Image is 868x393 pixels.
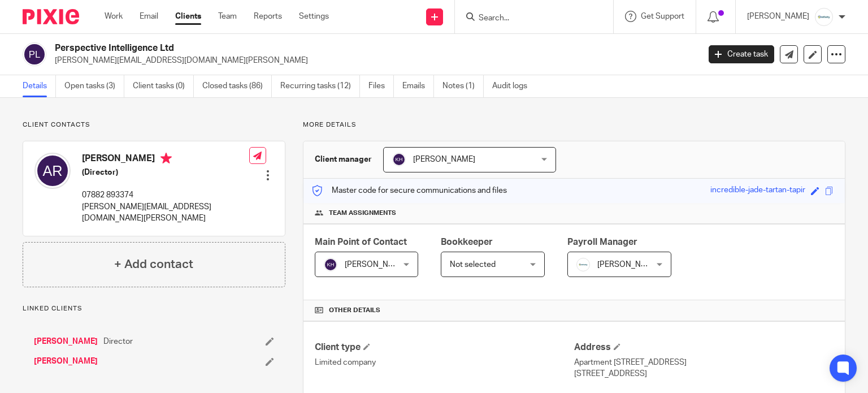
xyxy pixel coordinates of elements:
[280,75,360,97] a: Recurring tasks (12)
[175,11,201,22] a: Clients
[103,336,133,347] span: Director
[303,120,845,129] p: More details
[82,189,249,201] p: 07882 893374
[747,11,809,22] p: [PERSON_NAME]
[450,261,496,269] span: Not selected
[23,75,56,97] a: Details
[597,261,659,269] span: [PERSON_NAME]
[492,75,536,97] a: Audit logs
[55,55,692,66] p: [PERSON_NAME][EMAIL_ADDRESS][DOMAIN_NAME][PERSON_NAME]
[815,8,833,26] img: Infinity%20Logo%20with%20Whitespace%20.png
[218,11,237,22] a: Team
[34,153,71,189] img: svg%3E
[23,304,285,313] p: Linked clients
[82,201,249,224] p: [PERSON_NAME][EMAIL_ADDRESS][DOMAIN_NAME][PERSON_NAME]
[329,306,380,315] span: Other details
[324,258,337,271] img: svg%3E
[478,14,579,24] input: Search
[315,357,574,368] p: Limited company
[345,261,407,269] span: [PERSON_NAME]
[402,75,434,97] a: Emails
[133,75,194,97] a: Client tasks (0)
[574,357,834,368] p: Apartment [STREET_ADDRESS]
[23,120,285,129] p: Client contacts
[34,356,98,367] a: [PERSON_NAME]
[105,11,123,22] a: Work
[413,156,475,163] span: [PERSON_NAME]
[23,9,79,24] img: Pixie
[315,342,574,353] h4: Client type
[254,11,282,22] a: Reports
[329,209,396,218] span: Team assignments
[574,342,834,353] h4: Address
[315,237,407,247] span: Main Point of Contact
[82,167,249,178] h5: (Director)
[641,12,684,20] span: Get Support
[576,258,590,271] img: Infinity%20Logo%20with%20Whitespace%20.png
[299,11,329,22] a: Settings
[160,153,172,164] i: Primary
[567,237,637,247] span: Payroll Manager
[64,75,124,97] a: Open tasks (3)
[202,75,272,97] a: Closed tasks (86)
[312,185,507,196] p: Master code for secure communications and files
[392,153,406,166] img: svg%3E
[140,11,158,22] a: Email
[23,42,46,66] img: svg%3E
[574,368,834,379] p: [STREET_ADDRESS]
[34,336,98,347] a: [PERSON_NAME]
[442,75,484,97] a: Notes (1)
[441,237,493,247] span: Bookkeeper
[315,154,372,165] h3: Client manager
[55,42,565,54] h2: Perspective Intelligence Ltd
[710,184,805,197] div: incredible-jade-tartan-tapir
[82,153,249,167] h4: [PERSON_NAME]
[368,75,394,97] a: Files
[114,256,193,273] h4: + Add contact
[709,45,774,63] a: Create task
